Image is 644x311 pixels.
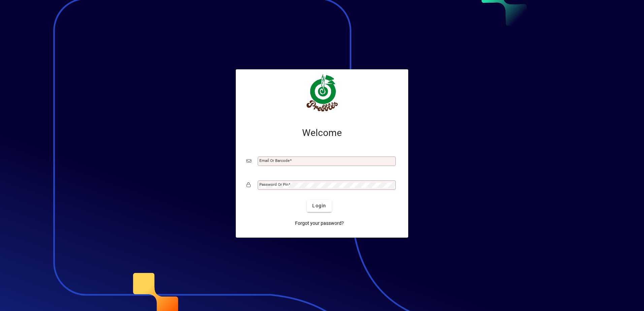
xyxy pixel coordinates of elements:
button: Login [307,200,331,212]
span: Login [312,202,326,209]
a: Forgot your password? [292,217,347,230]
h2: Welcome [247,127,397,139]
span: Forgot your password? [295,220,344,227]
mat-label: Email or Barcode [259,158,290,163]
mat-label: Password or Pin [259,182,288,187]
